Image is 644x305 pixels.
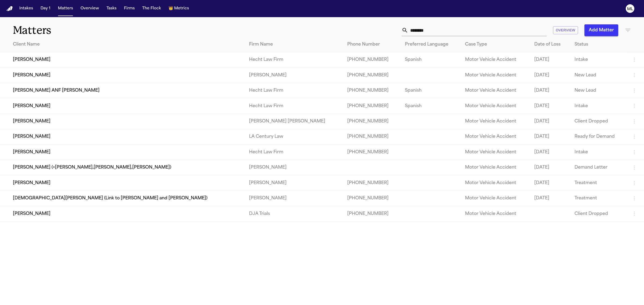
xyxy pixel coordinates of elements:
td: [DATE] [530,129,570,144]
div: Client Name [13,41,240,48]
button: Firms [122,4,137,13]
td: [PERSON_NAME] [PERSON_NAME] [245,114,343,129]
div: Phone Number [347,41,396,48]
td: Spanish [401,52,461,68]
td: [PHONE_NUMBER] [343,206,401,221]
td: Spanish [401,98,461,114]
td: Hecht Law Firm [245,144,343,160]
td: Motor Vehicle Accident [461,68,530,83]
td: Client Dropped [570,206,627,221]
div: Case Type [465,41,526,48]
button: Matters [56,4,75,13]
div: Preferred Language [405,41,456,48]
td: Demand Letter [570,160,627,175]
td: Hecht Law Firm [245,52,343,68]
td: [PHONE_NUMBER] [343,114,401,129]
td: Motor Vehicle Accident [461,98,530,114]
td: Motor Vehicle Accident [461,160,530,175]
td: [DATE] [530,191,570,206]
td: Motor Vehicle Accident [461,206,530,221]
td: Motor Vehicle Accident [461,114,530,129]
td: New Lead [570,83,627,98]
td: [DATE] [530,160,570,175]
td: Hecht Law Firm [245,83,343,98]
div: Status [575,41,623,48]
td: [DATE] [530,52,570,68]
button: crownMetrics [166,4,191,13]
td: Intake [570,144,627,160]
img: Finch Logo [6,6,13,11]
td: Motor Vehicle Accident [461,129,530,144]
td: [PERSON_NAME] [245,175,343,191]
td: Intake [570,52,627,68]
div: Firm Name [249,41,338,48]
td: [DATE] [530,144,570,160]
td: Treatment [570,175,627,191]
td: [DATE] [530,98,570,114]
button: The Flock [140,4,163,13]
td: Motor Vehicle Accident [461,175,530,191]
td: Motor Vehicle Accident [461,191,530,206]
div: Date of Loss [534,41,566,48]
td: Hecht Law Firm [245,98,343,114]
td: Client Dropped [570,114,627,129]
td: Treatment [570,191,627,206]
td: [DATE] [530,114,570,129]
td: Intake [570,98,627,114]
a: Home [6,6,13,11]
td: [PERSON_NAME] [245,160,343,175]
td: LA Century Law [245,129,343,144]
td: [PHONE_NUMBER] [343,68,401,83]
td: [DATE] [530,83,570,98]
td: Motor Vehicle Accident [461,83,530,98]
td: [PHONE_NUMBER] [343,83,401,98]
td: [PHONE_NUMBER] [343,191,401,206]
td: [PERSON_NAME] [245,68,343,83]
td: [PHONE_NUMBER] [343,175,401,191]
td: [DATE] [530,175,570,191]
td: Motor Vehicle Accident [461,144,530,160]
td: Motor Vehicle Accident [461,52,530,68]
button: Tasks [104,4,119,13]
td: [DATE] [530,68,570,83]
td: [PHONE_NUMBER] [343,144,401,160]
td: DJA Trials [245,206,343,221]
button: Overview [553,26,578,35]
button: Intakes [17,4,35,13]
button: Day 1 [38,4,53,13]
button: Add Matter [584,24,618,36]
td: Ready for Demand [570,129,627,144]
td: [PERSON_NAME] [245,191,343,206]
td: [PHONE_NUMBER] [343,129,401,144]
h1: Matters [13,24,198,37]
td: [PHONE_NUMBER] [343,52,401,68]
td: [PHONE_NUMBER] [343,98,401,114]
td: New Lead [570,68,627,83]
td: Spanish [401,83,461,98]
button: Overview [78,4,101,13]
